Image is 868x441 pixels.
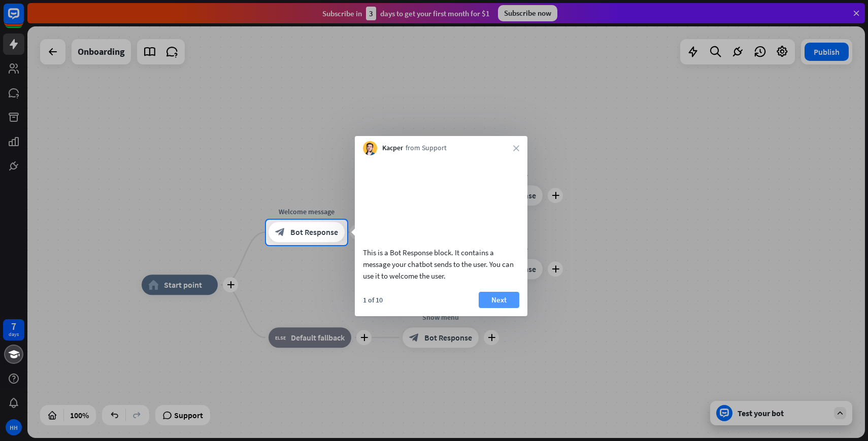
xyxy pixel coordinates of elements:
[275,227,285,238] i: block_bot_response
[513,145,519,151] i: close
[363,295,383,304] div: 1 of 10
[479,292,519,308] button: Next
[382,143,403,153] span: Kacper
[290,227,338,238] span: Bot Response
[363,247,519,282] div: This is a Bot Response block. It contains a message your chatbot sends to the user. You can use i...
[406,143,447,153] span: from Support
[8,4,39,35] button: Open LiveChat chat widget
